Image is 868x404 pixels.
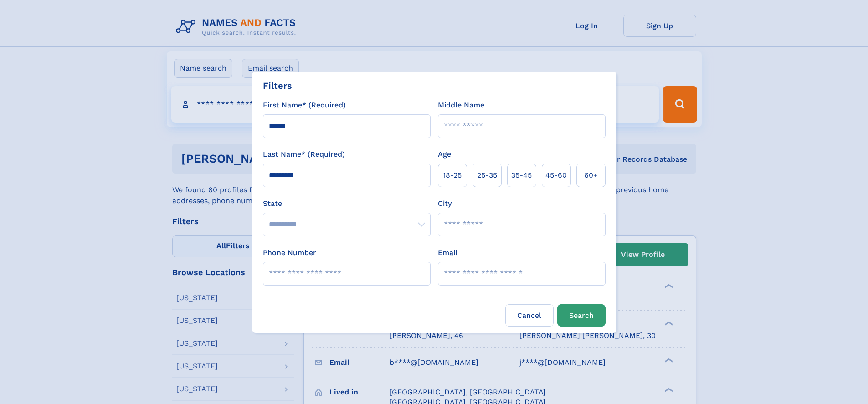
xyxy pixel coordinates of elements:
label: Last Name* (Required) [263,149,345,160]
label: Phone Number [263,247,316,258]
span: 25‑35 [477,170,497,181]
label: Age [438,149,451,160]
label: First Name* (Required) [263,100,346,111]
span: 35‑45 [511,170,532,181]
span: 18‑25 [443,170,462,181]
span: 45‑60 [545,170,567,181]
span: 60+ [584,170,598,181]
button: Search [557,304,606,327]
label: City [438,198,452,209]
label: Cancel [505,304,554,327]
div: Filters [263,79,292,92]
label: Middle Name [438,100,484,111]
label: State [263,198,431,209]
label: Email [438,247,457,258]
